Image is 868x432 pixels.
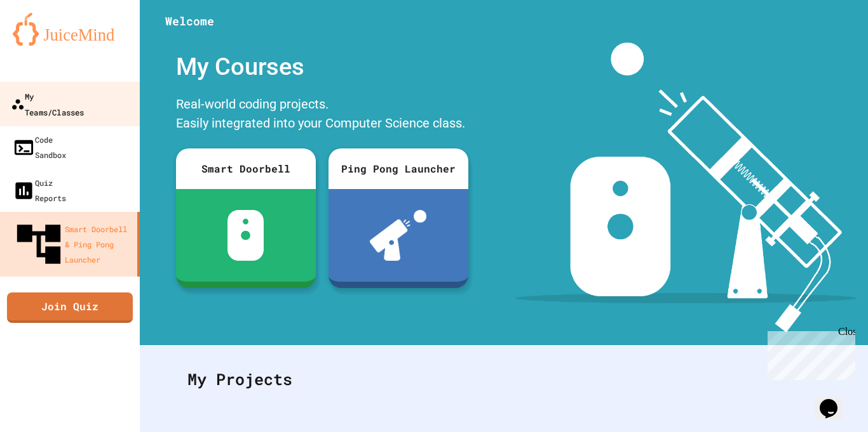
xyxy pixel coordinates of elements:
div: Smart Doorbell & Ping Pong Launcher [13,218,132,270]
a: Join Quiz [7,292,133,323]
img: sdb-white.svg [227,210,264,261]
div: My Courses [170,43,475,91]
div: Quiz Reports [13,175,66,206]
div: Ping Pong Launcher [329,148,468,189]
img: ppl-with-ball.png [370,210,426,261]
div: Smart Doorbell [176,148,316,189]
iframe: chat widget [815,381,855,419]
div: Real-world coding projects. Easily integrated into your Computer Science class. [170,91,475,139]
img: banner-image-my-projects.png [515,43,856,332]
img: logo-orange.svg [13,13,127,46]
div: Chat with us now!Close [5,5,88,81]
iframe: chat widget [763,326,855,380]
div: Code Sandbox [13,132,66,162]
div: My Projects [175,355,833,404]
div: My Teams/Classes [11,88,84,119]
